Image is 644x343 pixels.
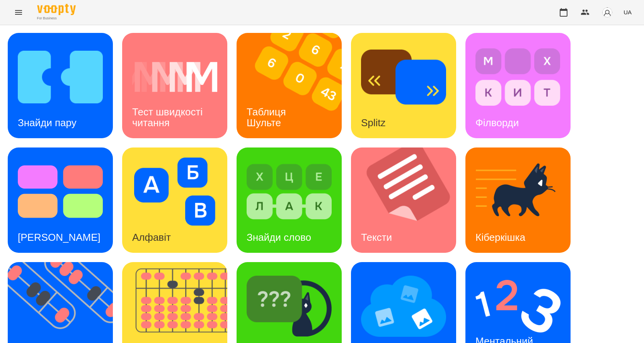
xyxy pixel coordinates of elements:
img: Таблиця Шульте [237,33,351,138]
img: avatar_s.png [602,7,613,18]
img: Voopty Logo [37,4,76,15]
button: UA [620,5,635,19]
img: Мнемотехніка [361,272,446,340]
h3: Тексти [361,232,392,243]
img: Splitz [361,43,446,111]
span: For Business [37,16,76,21]
h3: Знайди пару [18,117,77,129]
img: Знайди слово [247,158,332,226]
img: Знайди Кіберкішку [247,272,332,340]
img: Тексти [351,147,466,253]
a: АлфавітАлфавіт [122,147,227,253]
h3: Splitz [361,117,386,129]
span: UA [624,8,632,16]
img: Тест Струпа [18,158,103,226]
img: Тест швидкості читання [132,43,217,111]
a: КіберкішкаКіберкішка [465,147,571,253]
a: Таблиця ШультеТаблиця Шульте [237,33,342,138]
a: Знайди паруЗнайди пару [8,33,113,138]
a: Тест Струпа[PERSON_NAME] [8,147,113,253]
img: Ментальний рахунок [475,272,561,340]
a: Тест швидкості читанняТест швидкості читання [122,33,227,138]
h3: Таблиця Шульте [247,106,289,128]
img: Філворди [475,43,561,111]
a: Знайди словоЗнайди слово [237,147,342,253]
h3: [PERSON_NAME] [18,232,101,243]
button: Menu [9,3,28,22]
img: Знайди пару [18,43,103,111]
h3: Філворди [475,117,519,129]
img: Алфавіт [132,158,217,226]
a: SplitzSplitz [351,33,456,138]
img: Кіберкішка [475,158,561,226]
a: ФілвордиФілворди [465,33,571,138]
h3: Кіберкішка [475,232,525,243]
a: ТекстиТексти [351,147,456,253]
h3: Алфавіт [132,232,171,243]
h3: Знайди слово [247,232,311,243]
h3: Тест швидкості читання [132,106,205,128]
